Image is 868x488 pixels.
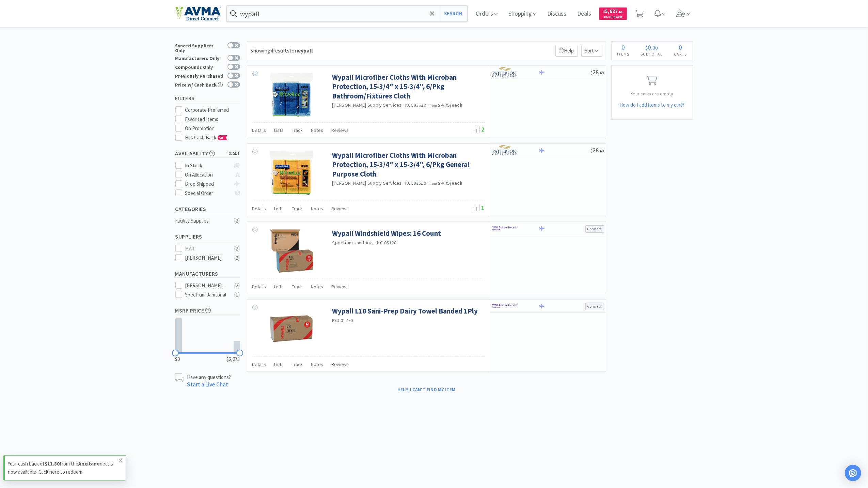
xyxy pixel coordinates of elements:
[585,303,604,310] button: Connect
[175,355,180,363] span: $0
[585,225,604,233] button: Connect
[175,233,240,241] h5: Suppliers
[332,306,478,316] a: Wypall L10 Sani-Prep Dairy Towel Banded 1Ply
[292,284,303,290] span: Track
[652,44,658,51] span: 00
[332,284,349,290] span: Reviews
[175,205,240,213] h5: Categories
[292,205,303,212] span: Track
[252,284,266,290] span: Details
[185,254,227,262] div: [PERSON_NAME]
[274,205,284,212] span: Lists
[235,281,240,290] div: ( 2 )
[227,6,468,21] input: Search by item, sku, manufacturer, ingredient, size...
[474,204,485,212] span: 1
[574,11,594,17] a: Deals
[591,148,593,153] span: $
[175,307,240,315] h5: MSRP Price
[612,51,635,57] h4: Items
[185,106,240,114] div: Corporate Preferred
[175,150,240,157] h5: Availability
[252,205,266,212] span: Details
[175,217,231,225] div: Facility Supplies
[269,229,313,273] img: 42b571d62aad4107a08cb1e2b0fda43f_573465.png
[439,6,467,21] button: Search
[332,73,483,101] a: Wypall Microfiber Cloths With Microban Protection, 15-3/4" x 15-3/4", 6/Pkg Bathroom/Fixtures Cloth
[332,151,483,179] a: Wypall Microfiber Cloths With Microban Protection, 15-3/4" x 15-3/4", 6/Pkg General Purpose Cloth
[185,281,227,290] div: [PERSON_NAME] Supply Services
[218,136,225,140] span: CB
[187,373,231,381] p: Have any questions?
[235,254,240,262] div: ( 2 )
[175,270,240,278] h5: Manufacturers
[227,150,240,157] span: reset
[599,70,604,75] span: . 49
[290,47,313,54] span: for
[375,240,376,246] span: ·
[252,361,266,367] span: Details
[581,45,602,57] span: Sort
[8,460,119,476] p: Your cash back of from the deal is now available! Click here to redeem.
[603,10,605,14] span: $
[311,127,323,133] span: Notes
[599,148,604,153] span: . 49
[175,94,240,102] h5: Filters
[377,240,397,246] span: KC-05120
[645,44,648,51] span: $
[175,64,224,70] div: Compounds Only
[403,180,404,186] span: ·
[45,460,60,467] strong: $11.80
[292,361,303,367] span: Track
[591,68,604,76] span: 28
[185,124,240,133] div: On Promotion
[78,460,100,467] strong: Anxitane
[429,181,437,186] span: from
[332,317,353,323] span: KCC01770
[252,127,266,133] span: Details
[429,103,437,108] span: from
[679,43,682,51] span: 0
[438,180,463,186] strong: $4.75 / each
[427,180,428,186] span: ·
[332,102,402,108] a: [PERSON_NAME] Supply Services
[292,127,303,133] span: Track
[591,146,604,154] span: 28
[621,43,625,51] span: 0
[274,284,284,290] span: Lists
[591,70,593,75] span: $
[269,306,314,351] img: 9a1e75b66c154e9e8aaf4a9edcad17b3_660466.png
[185,162,230,170] div: In Stock
[175,81,224,87] div: Price w/ Cash Back
[311,205,323,212] span: Notes
[311,284,323,290] span: Notes
[332,229,441,238] a: Wypall Windshield Wipes: 16 Count
[297,47,313,54] strong: wypall
[612,101,693,109] h5: How do I add items to my cart?
[405,102,426,108] span: KCC83620
[545,11,569,17] a: Discuss
[185,115,240,123] div: Favorited Items
[603,8,623,14] span: 5,627
[635,44,668,51] div: .
[427,102,428,108] span: ·
[175,73,224,78] div: Previously Purchased
[269,73,314,117] img: ee91a6a5510e42fdb1c2372356236696_663460.jpeg
[555,45,578,57] p: Help
[403,102,404,108] span: ·
[599,4,627,23] a: $5,627.61Cash Back
[175,6,221,21] img: e4e33dab9f054f5782a47901c742baa9_102.png
[492,145,518,155] img: f5e969b455434c6296c6d81ef179fa71_3.png
[185,180,230,188] div: Drop Shipped
[227,355,240,363] span: $2,273
[668,51,693,57] h4: Carts
[612,90,693,97] p: Your carts are empty
[845,465,861,481] div: Open Intercom Messenger
[175,55,224,61] div: Manufacturers Only
[635,51,668,57] h4: Subtotal
[269,151,314,195] img: 48f250c684464e428949ba17d00f8a1c_665059.jpeg
[603,15,623,20] span: Cash Back
[274,361,284,367] span: Lists
[185,291,227,299] div: Spectrum Janitorial
[185,189,230,197] div: Special Order
[648,43,651,51] span: 0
